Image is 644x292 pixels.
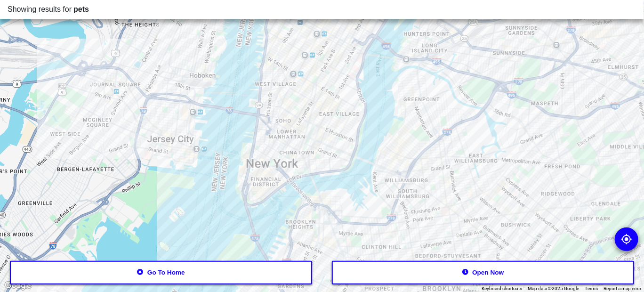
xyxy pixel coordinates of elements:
[2,280,33,292] img: Google
[10,261,313,284] button: Go to home
[585,286,598,291] a: Terms (opens in new tab)
[73,5,89,13] span: pets
[604,286,641,291] a: Report a map error
[482,285,522,292] button: Keyboard shortcuts
[332,261,635,284] button: Open now
[528,286,579,291] span: Map data ©2025 Google
[2,280,33,292] a: Open this area in Google Maps (opens a new window)
[621,234,632,245] img: go to my location
[8,4,636,15] div: Showing results for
